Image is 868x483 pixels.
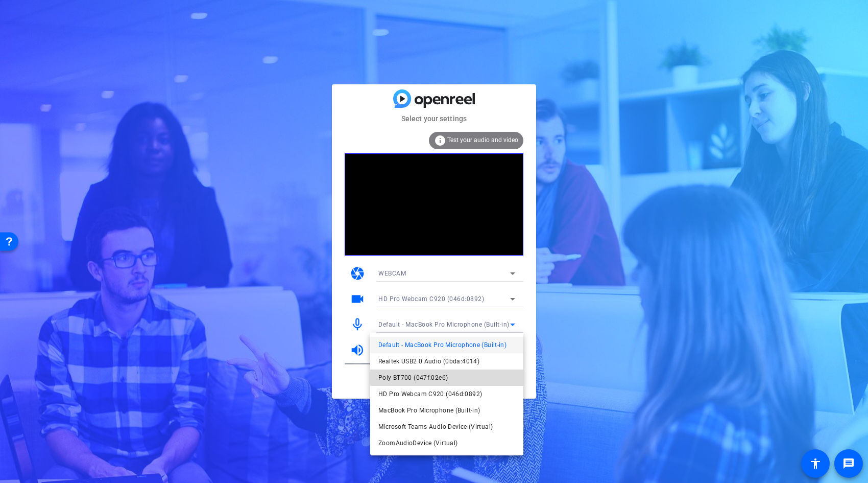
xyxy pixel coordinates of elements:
[378,355,479,367] span: Realtek USB2.0 Audio (0bda:4014)
[378,372,448,384] span: Poly BT700 (047f:02e6)
[378,437,457,449] span: ZoomAudioDevice (Virtual)
[378,339,507,351] span: Default - MacBook Pro Microphone (Built-in)
[378,421,493,433] span: Microsoft Teams Audio Device (Virtual)
[378,404,480,417] span: MacBook Pro Microphone (Built-in)
[378,388,482,400] span: HD Pro Webcam C920 (046d:0892)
